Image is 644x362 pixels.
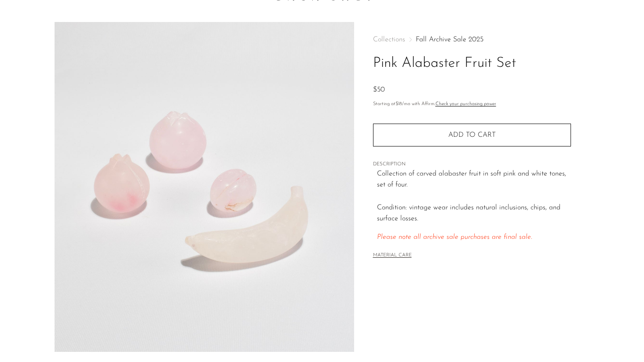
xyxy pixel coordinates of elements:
span: DESCRIPTION [373,161,571,168]
a: Fall Archive Sale 2025 [416,36,483,43]
img: Pink Alabaster Fruit Set [55,22,354,352]
span: Add to cart [448,132,496,139]
button: MATERIAL CARE [373,252,412,259]
span: Collection of carved alabaster fruit in soft pink and white tones, set of four. Condition: vintag... [377,170,566,222]
h1: Pink Alabaster Fruit Set [373,52,571,75]
a: Check your purchasing power - Learn more about Affirm Financing (opens in modal) [435,102,496,106]
nav: Breadcrumbs [373,36,571,43]
button: Add to cart [373,124,571,146]
span: $50 [373,86,385,93]
em: Please note all archive sale purchases are final sale. [377,234,532,241]
p: Starting at /mo with Affirm. [373,100,571,108]
span: $18 [395,102,402,106]
span: Collections [373,36,405,43]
